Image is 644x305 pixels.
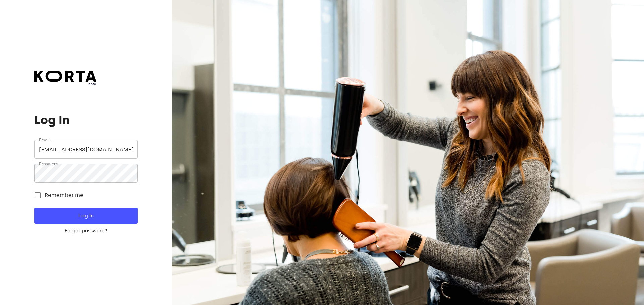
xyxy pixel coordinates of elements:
h1: Log In [34,113,137,127]
span: Remember me [45,191,84,199]
span: beta [34,82,96,86]
a: Forgot password? [34,228,137,234]
a: beta [34,71,96,86]
img: Korta [34,71,96,82]
button: Log In [34,208,137,224]
span: Log In [45,211,126,220]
